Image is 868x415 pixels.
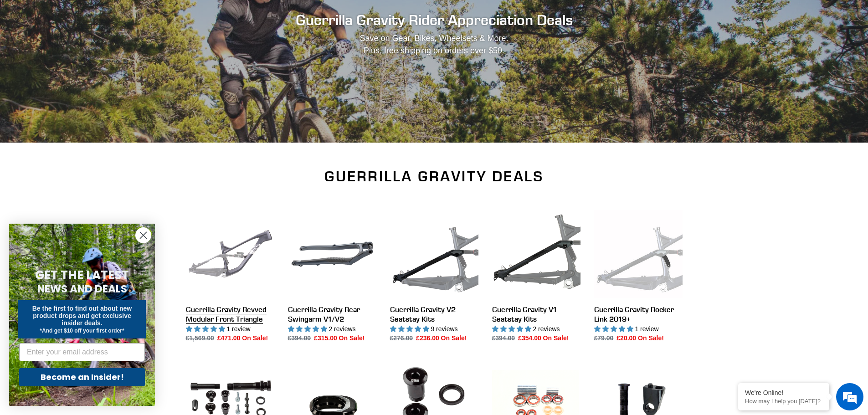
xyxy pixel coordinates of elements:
[40,328,124,334] span: *And get $10 off your first order*
[186,11,683,29] h2: Guerrilla Gravity Rider Appreciation Deals
[186,168,683,185] h2: Guerrilla Gravity Deals
[248,32,621,57] p: Save on Gear, Bikes, Wheelsets & More. Plus, free shipping on orders over $50.
[19,368,145,386] button: Become an Insider!
[135,227,151,243] button: Close dialog
[32,305,132,327] span: Be the first to find out about new product drops and get exclusive insider deals.
[745,389,822,396] div: We're Online!
[745,398,822,405] p: How may I help you today?
[19,343,145,361] input: Enter your email address
[37,282,127,296] span: NEWS AND DEALS
[35,267,129,283] span: GET THE LATEST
